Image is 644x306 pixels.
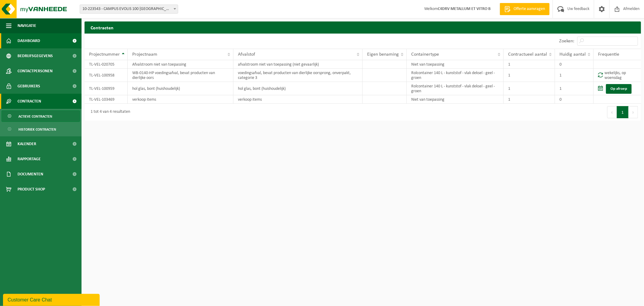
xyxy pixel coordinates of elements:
button: Next [629,106,638,118]
td: Niet van toepassing [407,60,504,69]
span: Historiek contracten [18,124,56,135]
span: Documenten [18,167,43,182]
td: 0 [555,95,594,104]
td: verkoop items [233,95,363,104]
td: WB-0140-HP voedingsafval, bevat producten van dierlijke oors [128,69,233,82]
label: Zoeken: [559,39,574,44]
td: TL-VEL-103469 [85,95,128,104]
td: wekelijks, op woensdag [594,69,641,82]
td: hol glas, bont (huishoudelijk) [128,82,233,95]
iframe: chat widget [3,293,101,306]
td: 1 [504,69,555,82]
a: Actieve contracten [2,110,80,122]
td: voedingsafval, bevat producten van dierlijke oorsprong, onverpakt, categorie 3 [233,69,363,82]
span: Afvalstof [238,52,255,57]
span: Offerte aanvragen [512,6,546,12]
td: Rolcontainer 140 L - kunststof - vlak deksel - geel - groen [407,69,504,82]
td: 1 [504,60,555,69]
strong: C4DRV METALLUM ET VITRO B [438,7,491,11]
a: Offerte aanvragen [500,3,549,15]
td: 1 [555,69,594,82]
td: 1 [504,82,555,95]
td: 1 [504,95,555,104]
td: Niet van toepassing [407,95,504,104]
td: afvalstroom niet van toepassing (niet gevaarlijk) [233,60,363,69]
div: 1 tot 4 van 4 resultaten [88,107,130,118]
a: Op afroep [606,84,632,94]
span: Contactpersonen [18,63,53,79]
a: Historiek contracten [2,123,80,135]
td: 1 [555,82,594,95]
span: Contracten [18,94,41,109]
td: TL-VEL-100958 [85,69,128,82]
span: Contractueel aantal [508,52,547,57]
td: 0 [555,60,594,69]
td: Afvalstroom niet van toepassing [128,60,233,69]
span: Huidig aantal [559,52,586,57]
span: 10-223543 - CAMPUS EVOLIS 100 NV - HARELBEKE [80,5,178,13]
span: Rapportage [18,151,41,167]
span: Containertype [411,52,439,57]
span: Product Shop [18,182,45,197]
button: 1 [617,106,629,118]
td: verkoop items [128,95,233,104]
span: Navigatie [18,18,36,33]
button: Previous [607,106,617,118]
span: Kalender [18,136,36,151]
span: Actieve contracten [18,111,52,122]
span: Eigen benaming [367,52,399,57]
span: Dashboard [18,33,40,48]
td: hol glas, bont (huishoudelijk) [233,82,363,95]
span: Frequentie [598,52,619,57]
span: Projectnaam [132,52,157,57]
span: Gebruikers [18,79,40,94]
span: Bedrijfsgegevens [18,48,53,63]
td: Rolcontainer 140 L - kunststof - vlak deksel - geel - groen [407,82,504,95]
span: 10-223543 - CAMPUS EVOLIS 100 NV - HARELBEKE [80,5,178,14]
h2: Contracten [85,21,641,33]
td: TL-VEL-100959 [85,82,128,95]
span: Projectnummer [89,52,120,57]
td: TL-VEL-020705 [85,60,128,69]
